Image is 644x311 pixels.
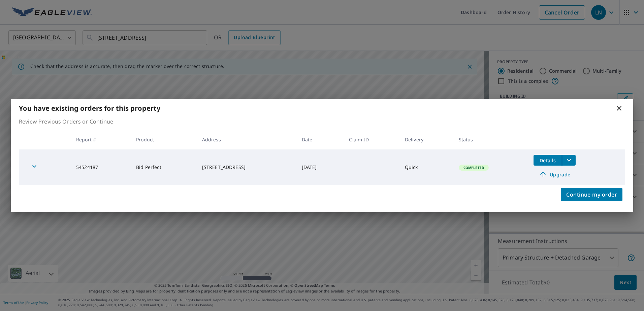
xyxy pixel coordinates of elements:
th: Status [453,130,528,149]
button: Continue my order [561,188,622,201]
span: Details [538,157,558,164]
button: filesDropdownBtn-54524187 [562,155,576,166]
td: [DATE] [296,149,344,185]
th: Delivery [399,130,453,149]
span: Upgrade [538,170,572,178]
th: Product [131,130,197,149]
th: Claim ID [344,130,399,149]
td: 54524187 [71,149,131,185]
button: detailsBtn-54524187 [534,155,562,166]
p: Review Previous Orders or Continue [19,117,625,126]
a: Upgrade [534,169,576,180]
td: Quick [399,149,453,185]
th: Date [296,130,344,149]
th: Address [197,130,296,149]
td: Bid Perfect [131,149,197,185]
b: You have existing orders for this property [19,104,160,113]
th: Report # [71,130,131,149]
div: [STREET_ADDRESS] [202,164,291,171]
span: Continue my order [566,190,617,199]
span: Completed [459,165,488,170]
